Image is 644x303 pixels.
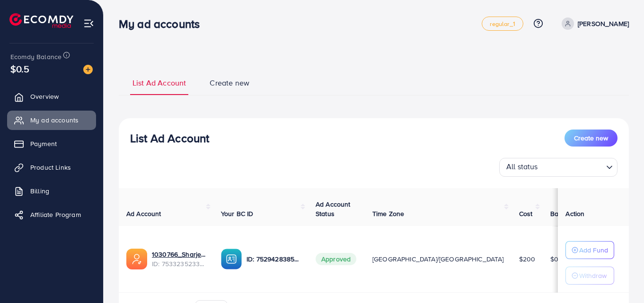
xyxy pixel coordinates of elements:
a: [PERSON_NAME] [558,17,629,30]
img: image [83,65,93,74]
span: regular_1 [490,21,515,27]
p: Add Fund [579,244,608,256]
span: Your BC ID [221,209,254,218]
div: <span class='underline'>1030766_Sharjeel_1753968006741</span></br>7533235233655898113 [152,250,206,269]
span: My ad accounts [30,115,79,125]
span: Billing [30,186,49,196]
div: Search for option [499,158,618,177]
span: Ecomdy Balance [10,52,62,61]
span: Cost [519,209,533,218]
h3: My ad accounts [119,17,207,31]
span: Payment [30,139,57,148]
h3: List Ad Account [130,131,209,145]
a: Payment [7,134,96,153]
span: Create new [210,78,249,88]
p: [PERSON_NAME] [578,18,629,29]
img: ic-ads-acc.e4c84228.svg [126,249,147,269]
p: ID: 7529428385123287057 [247,253,300,265]
button: Add Fund [565,241,614,259]
a: regular_1 [482,17,523,31]
img: logo [9,13,73,28]
span: $200 [519,254,536,264]
span: Affiliate Program [30,210,81,219]
span: Action [565,209,584,218]
span: Ad Account Status [316,199,351,218]
span: Time Zone [372,209,404,218]
button: Create new [565,130,618,147]
a: Overview [7,87,96,106]
span: List Ad Account [132,78,186,88]
a: 1030766_Sharjeel_1753968006741 [152,250,206,259]
a: My ad accounts [7,111,96,130]
button: Withdraw [565,267,614,285]
span: ID: 7533235233655898113 [152,259,206,268]
a: Product Links [7,158,96,177]
input: Search for option [541,160,602,174]
span: $0.5 [10,62,30,76]
iframe: Chat [604,260,637,296]
span: Balance [550,209,575,218]
span: Overview [30,92,59,101]
span: Approved [316,253,356,265]
a: Billing [7,182,96,200]
img: ic-ba-acc.ded83a64.svg [221,249,242,269]
img: menu [83,18,94,29]
span: Ad Account [126,209,161,218]
span: [GEOGRAPHIC_DATA]/[GEOGRAPHIC_DATA] [372,254,504,264]
span: Create new [574,133,608,143]
span: All status [504,159,540,174]
span: Product Links [30,163,71,172]
a: Affiliate Program [7,205,96,224]
p: Withdraw [579,270,607,281]
span: $0 [550,254,558,264]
